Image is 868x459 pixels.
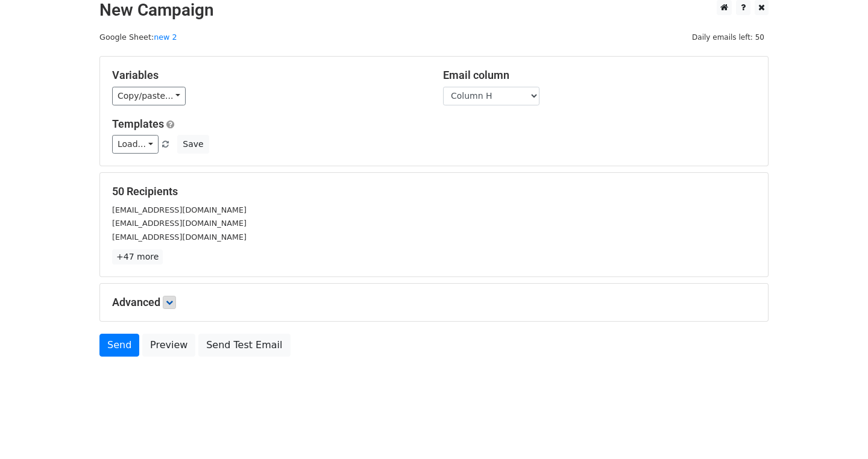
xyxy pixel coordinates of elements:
[112,135,159,154] a: Load...
[688,33,769,42] a: Daily emails left: 50
[112,296,756,309] h5: Advanced
[112,117,164,130] a: Templates
[154,33,177,42] a: new 2
[112,205,247,214] small: [EMAIL_ADDRESS][DOMAIN_NAME]
[177,135,209,154] button: Save
[112,185,756,198] h5: 50 Recipients
[808,401,868,459] iframe: Chat Widget
[142,334,195,357] a: Preview
[112,69,425,82] h5: Variables
[112,249,163,264] a: +47 more
[808,401,868,459] div: Виджет чата
[112,219,247,228] small: [EMAIL_ADDRESS][DOMAIN_NAME]
[112,87,186,105] a: Copy/paste...
[443,69,756,82] h5: Email column
[112,233,247,242] small: [EMAIL_ADDRESS][DOMAIN_NAME]
[99,334,139,357] a: Send
[198,334,290,357] a: Send Test Email
[688,31,769,44] span: Daily emails left: 50
[99,33,177,42] small: Google Sheet:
